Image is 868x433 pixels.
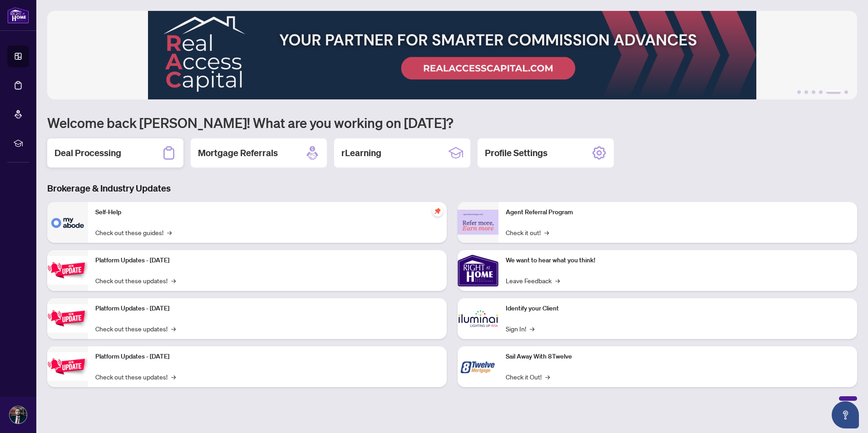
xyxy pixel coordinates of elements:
a: Check it out!→ [506,227,549,237]
img: Agent Referral Program [458,210,498,235]
h3: Brokerage & Industry Updates [47,182,857,195]
button: 4 [819,90,823,94]
a: Check out these updates!→ [95,276,176,285]
p: We want to hear what you think! [506,256,850,266]
h2: Mortgage Referrals [198,147,278,159]
button: 5 [826,90,841,94]
span: → [545,372,550,382]
img: Slide 4 [47,11,857,99]
p: Agent Referral Program [506,207,850,217]
span: → [171,324,176,334]
a: Sign In!→ [506,324,534,334]
p: Platform Updates - [DATE] [95,256,439,266]
button: 6 [844,90,848,94]
button: Open asap [832,401,859,428]
p: Identify your Client [506,304,850,314]
button: 2 [804,90,808,94]
h2: Profile Settings [485,147,547,159]
span: → [544,227,549,237]
a: Leave Feedback→ [506,276,560,285]
a: Check it Out!→ [506,372,550,382]
img: Sail Away With 8Twelve [458,346,498,387]
img: Platform Updates - July 8, 2025 [47,304,88,333]
img: Identify your Client [458,298,498,339]
p: Platform Updates - [DATE] [95,352,439,362]
span: → [555,276,560,285]
h2: rLearning [341,147,381,159]
h2: Deal Processing [54,147,121,159]
h1: Welcome back [PERSON_NAME]! What are you working on [DATE]? [47,114,857,131]
img: logo [7,7,29,24]
img: Platform Updates - June 23, 2025 [47,352,88,381]
span: → [167,227,172,237]
p: Sail Away With 8Twelve [506,352,850,362]
button: 3 [812,90,815,94]
img: We want to hear what you think! [458,250,498,291]
span: → [171,372,176,382]
a: Check out these updates!→ [95,324,176,334]
p: Self-Help [95,207,439,217]
span: → [171,276,176,285]
a: Check out these guides!→ [95,227,172,237]
img: Platform Updates - July 21, 2025 [47,256,88,285]
img: Profile Icon [10,406,27,423]
p: Platform Updates - [DATE] [95,304,439,314]
button: 1 [797,90,801,94]
span: → [530,324,534,334]
a: Check out these updates!→ [95,372,176,382]
img: Self-Help [47,202,88,243]
span: pushpin [432,206,443,216]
